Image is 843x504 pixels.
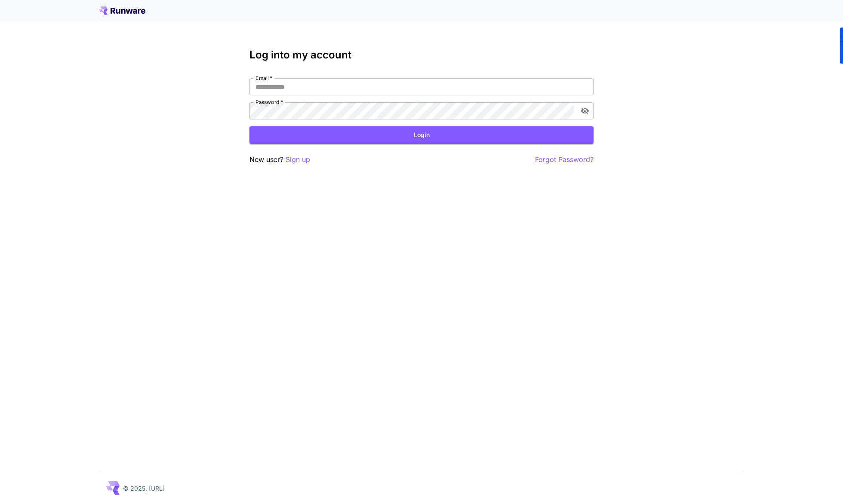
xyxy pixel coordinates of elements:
[286,154,310,165] button: Sign up
[249,154,310,165] p: New user?
[249,49,594,61] h3: Log into my account
[249,126,594,144] button: Login
[123,484,165,493] p: © 2025, [URL]
[255,74,272,82] label: Email
[255,98,283,106] label: Password
[535,154,594,165] button: Forgot Password?
[577,103,593,119] button: toggle password visibility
